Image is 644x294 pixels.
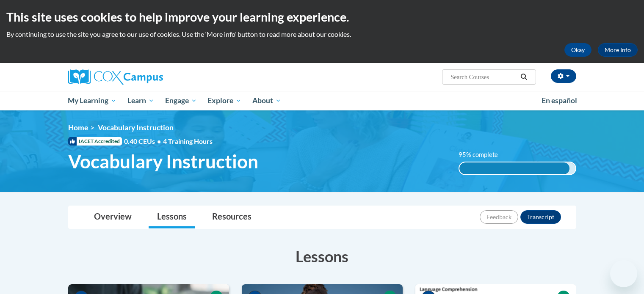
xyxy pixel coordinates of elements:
[551,69,576,83] button: Account Settings
[127,96,154,106] span: Learn
[459,150,507,159] label: 95% complete
[68,69,163,85] img: Cox Campus
[6,30,638,39] p: By continuing to use the site you agree to our use of cookies. Use the ‘More info’ button to read...
[204,206,260,228] a: Resources
[157,137,161,145] span: •
[55,91,589,110] div: Main menu
[68,246,576,267] h3: Lessons
[124,137,163,146] span: 0.40 CEUs
[536,92,583,110] a: En español
[160,91,202,110] a: Engage
[480,210,518,224] button: Feedback
[610,260,637,287] iframe: Button to launch messaging window
[68,137,122,146] span: IACET Accredited
[98,123,174,132] span: Vocabulary Instruction
[542,96,577,105] span: En español
[520,210,561,224] button: Transcript
[86,206,140,228] a: Overview
[163,137,213,145] span: 4 Training Hours
[68,150,258,173] span: Vocabulary Instruction
[6,8,638,25] h2: This site uses cookies to help improve your learning experience.
[68,96,116,106] span: My Learning
[247,91,287,110] a: About
[517,72,530,82] button: Search
[68,69,229,85] a: Cox Campus
[598,43,638,57] a: More Info
[564,43,591,57] button: Okay
[63,91,122,110] a: My Learning
[202,91,247,110] a: Explore
[252,96,281,106] span: About
[122,91,160,110] a: Learn
[207,96,241,106] span: Explore
[459,162,569,174] div: 95% complete
[450,72,517,82] input: Search Courses
[149,206,195,228] a: Lessons
[165,96,197,106] span: Engage
[68,123,88,132] a: Home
